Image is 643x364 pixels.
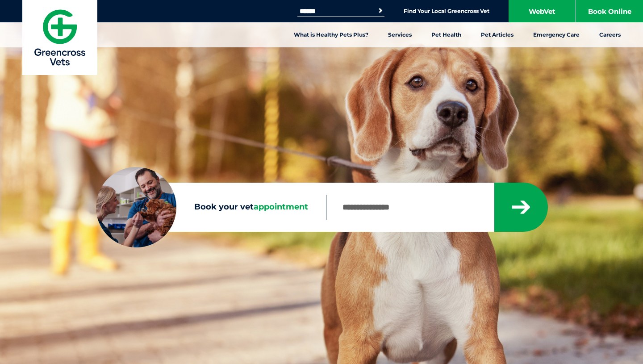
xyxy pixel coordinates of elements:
span: appointment [254,202,308,212]
button: Search [376,6,385,15]
a: Services [378,22,422,47]
a: What is Healthy Pets Plus? [284,22,378,47]
a: Careers [589,22,630,47]
a: Emergency Care [523,22,589,47]
a: Pet Health [422,22,471,47]
label: Book your vet [96,201,326,214]
a: Find Your Local Greencross Vet [404,8,489,15]
a: Pet Articles [471,22,523,47]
